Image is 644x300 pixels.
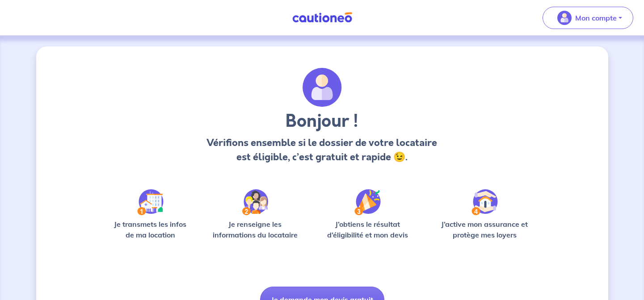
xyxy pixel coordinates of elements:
[207,219,303,240] p: Je renseigne les informations du locataire
[204,136,440,164] p: Vérifions ensemble si le dossier de votre locataire est éligible, c’est gratuit et rapide 😉.
[543,7,633,29] button: illu_account_valid_menu.svgMon compte
[471,189,498,215] img: /static/bfff1cf634d835d9112899e6a3df1a5d/Step-4.svg
[289,12,356,23] img: Cautioneo
[557,11,572,25] img: illu_account_valid_menu.svg
[433,219,537,240] p: J’active mon assurance et protège mes loyers
[108,219,193,240] p: Je transmets les infos de ma location
[242,189,268,215] img: /static/c0a346edaed446bb123850d2d04ad552/Step-2.svg
[303,68,342,107] img: archivate
[137,189,164,215] img: /static/90a569abe86eec82015bcaae536bd8e6/Step-1.svg
[575,12,617,23] p: Mon compte
[317,219,418,240] p: J’obtiens le résultat d’éligibilité et mon devis
[354,189,381,215] img: /static/f3e743aab9439237c3e2196e4328bba9/Step-3.svg
[204,111,440,132] h3: Bonjour !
